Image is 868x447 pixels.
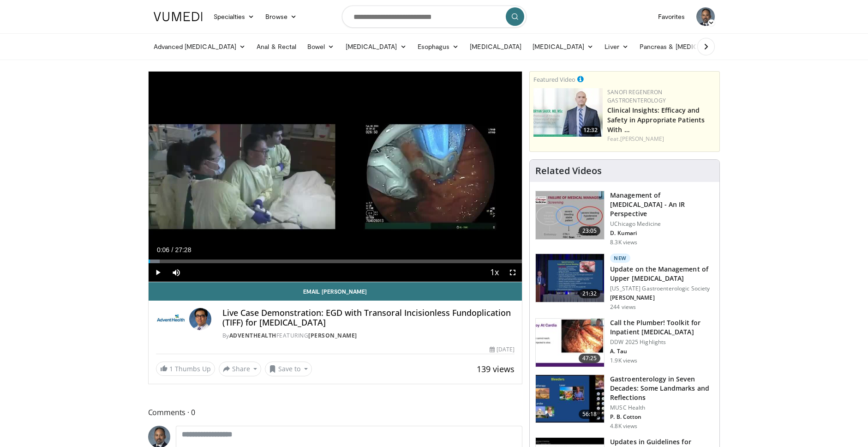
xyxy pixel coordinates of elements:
[208,7,260,26] a: Specialties
[222,332,515,340] div: By FEATURING
[634,37,742,56] a: Pancreas & [MEDICAL_DATA]
[156,308,186,330] img: AdventHealth
[652,7,691,26] a: Favorites
[172,246,174,254] span: /
[265,362,312,376] button: Save to
[149,263,167,282] button: Play
[536,319,604,367] img: 5536a9e8-eb9a-4f20-9b0c-6829e1cdf3c2.150x105_q85_crop-smart_upscale.jpg
[340,37,412,56] a: [MEDICAL_DATA]
[251,37,302,56] a: Anal & Rectal
[342,6,527,28] input: Search topics, interventions
[535,254,714,311] a: 21:32 New Update on the Management of Upper [MEDICAL_DATA] [US_STATE] Gastroenterologic Society [...
[610,318,714,337] h3: Call the Plumber! Toolkit for Inpatient [MEDICAL_DATA]
[610,191,714,218] h3: Management of [MEDICAL_DATA] - An IR Perspective
[610,285,714,292] p: [US_STATE] Gastroenterologic Society
[579,354,601,363] span: 47:25
[167,263,186,282] button: Mute
[581,126,600,134] span: 12:32
[610,230,714,237] p: D. Kumari
[610,303,636,311] p: 244 views
[620,135,664,143] a: [PERSON_NAME]
[579,226,601,236] span: 23:05
[610,357,637,364] p: 1.9K views
[464,37,527,56] a: [MEDICAL_DATA]
[610,254,630,263] p: New
[157,246,169,254] span: 0:06
[219,362,262,376] button: Share
[607,106,705,134] a: Clinical Insights: Efficacy and Safety in Appropriate Patients With …
[610,348,714,355] p: A. Tau
[536,254,604,302] img: 3890c88d-892c-42d2-832f-e7e97257bde5.150x105_q85_crop-smart_upscale.jpg
[229,332,276,339] a: AdventHealth
[156,362,215,376] a: 1 Thumbs Up
[533,75,575,84] small: Featured Video
[477,363,515,375] span: 139 views
[579,289,601,298] span: 21:32
[149,72,522,282] video-js: Video Player
[148,406,523,418] span: Comments 0
[535,318,714,367] a: 47:25 Call the Plumber! Toolkit for Inpatient [MEDICAL_DATA] DDW 2025 Highlights A. Tau 1.9K views
[579,410,601,419] span: 56:18
[412,37,465,56] a: Esophagus
[490,345,515,354] div: [DATE]
[175,246,191,254] span: 27:28
[189,308,211,330] img: Avatar
[610,413,714,421] p: P. B. Cotton
[149,260,522,263] div: Progress Bar
[607,88,666,104] a: Sanofi Regeneron Gastroenterology
[533,88,603,137] a: 12:32
[148,37,251,56] a: Advanced [MEDICAL_DATA]
[533,88,603,137] img: bf9ce42c-6823-4735-9d6f-bc9dbebbcf2c.png.150x105_q85_crop-smart_upscale.jpg
[610,265,714,283] h3: Update on the Management of Upper [MEDICAL_DATA]
[610,294,714,302] p: [PERSON_NAME]
[610,220,714,228] p: UChicago Medicine
[610,423,637,430] p: 4.8K views
[536,191,604,239] img: f07a691c-eec3-405b-bc7b-19fe7e1d3130.150x105_q85_crop-smart_upscale.jpg
[535,191,714,246] a: 23:05 Management of [MEDICAL_DATA] - An IR Perspective UChicago Medicine D. Kumari 8.3K views
[260,7,302,26] a: Browse
[696,7,715,26] img: Avatar
[485,263,503,282] button: Playback Rate
[154,12,203,21] img: VuMedi Logo
[536,375,604,423] img: bb93d144-f14a-4ef9-9756-be2f2f3d1245.150x105_q85_crop-smart_upscale.jpg
[535,165,602,176] h4: Related Videos
[302,37,340,56] a: Bowel
[308,332,357,339] a: [PERSON_NAME]
[535,375,714,430] a: 56:18 Gastroenterology in Seven Decades: Some Landmarks and Reflections MUSC Health P. B. Cotton ...
[503,263,522,282] button: Fullscreen
[169,364,173,373] span: 1
[610,404,714,411] p: MUSC Health
[610,239,637,246] p: 8.3K views
[610,375,714,402] h3: Gastroenterology in Seven Decades: Some Landmarks and Reflections
[222,308,515,328] h4: Live Case Demonstration: EGD with Transoral Incisionless Fundoplication (TIFF) for [MEDICAL_DATA]
[607,135,716,143] div: Feat.
[527,37,599,56] a: [MEDICAL_DATA]
[149,282,522,301] a: Email [PERSON_NAME]
[610,338,714,346] p: DDW 2025 Highlights
[599,37,634,56] a: Liver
